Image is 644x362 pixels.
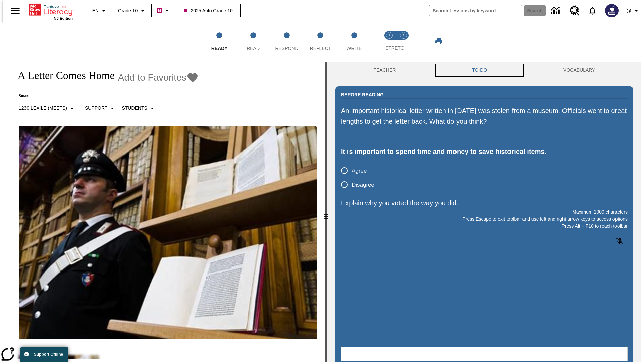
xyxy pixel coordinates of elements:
[3,62,325,359] div: reading
[115,5,149,17] button: Grade: Grade 10, Select a grade
[601,2,623,19] button: Select a new avatar
[301,23,340,60] button: Reflect step 4 of 5
[428,35,449,47] button: Print
[310,46,331,51] span: Reflect
[154,5,174,17] button: Boost Class color is violet red. Change class color
[118,72,199,83] button: Add to Favorites - A Letter Comes Home
[352,167,367,175] span: Agree
[34,352,63,357] span: Support Offline
[341,223,628,230] p: Press Alt + F10 to reach toolbar
[434,62,525,78] button: TO-DO
[335,62,633,78] div: Instructional Panel Tabs
[16,102,79,114] button: Select Lexile, 1230 Lexile (Meets)
[394,23,413,60] button: Stretch Respond step 2 of 2
[346,46,362,51] span: Write
[200,23,239,60] button: Ready step 1 of 5
[54,16,73,20] span: NJ Edition
[233,23,272,60] button: Read step 2 of 5
[19,105,67,112] p: 1230 Lexile (Meets)
[275,46,298,51] span: Respond
[119,102,159,114] button: Select Student
[341,146,628,157] p: It is important to spend time and money to save historical items.
[85,105,107,112] p: Support
[327,62,641,362] div: activity
[158,6,161,15] span: B
[605,4,619,17] img: Avatar
[341,216,628,223] p: Press Escape to exit toolbar and use left and right arrow keys to access options
[341,105,628,127] p: An important historical letter written in [DATE] was stolen from a museum. Officials went to grea...
[380,23,399,60] button: Stretch Read step 1 of 2
[325,62,327,362] div: Press Enter or Spacebar and then press right and left arrow keys to move the slider
[341,208,628,216] p: Maximum 1000 characters
[11,93,199,98] p: Smart
[3,5,98,11] body: Explain why you voted the way you did. Maximum 1000 characters Press Alt + F10 to reach toolbar P...
[525,62,633,78] button: VOCABULARY
[566,2,584,20] a: Resource Center, Will open in new tab
[341,91,384,98] h2: Before Reading
[335,62,434,78] button: Teacher
[89,5,111,17] button: Language: EN, Select a language
[388,34,390,37] text: 1
[118,72,186,83] span: Add to Favorites
[5,1,25,21] button: Open side menu
[20,347,68,362] button: Support Offline
[11,69,115,82] h1: A Letter Comes Home
[247,46,260,51] span: Read
[547,2,566,20] a: Data Center
[429,5,522,16] input: search field
[611,233,628,249] button: Click to activate and allow voice recognition
[184,7,232,14] span: 2025 Auto Grade 10
[385,45,408,51] span: STRETCH
[352,181,374,189] span: Disagree
[92,7,99,14] span: EN
[211,46,228,51] span: Ready
[341,198,628,208] p: Explain why you voted the way you did.
[267,23,306,60] button: Respond step 3 of 5
[82,102,119,114] button: Scaffolds, Support
[626,7,631,14] span: @
[402,34,404,37] text: 2
[118,7,138,14] span: Grade 10
[122,105,147,112] p: Students
[341,164,380,192] div: poll
[623,5,644,17] button: Profile/Settings
[335,23,374,60] button: Write step 5 of 5
[29,2,73,20] div: Home
[19,126,317,339] img: A man in uniform stands next to documents on display. A copy of a letter by Christopher Columbus ...
[584,2,601,19] a: Notifications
